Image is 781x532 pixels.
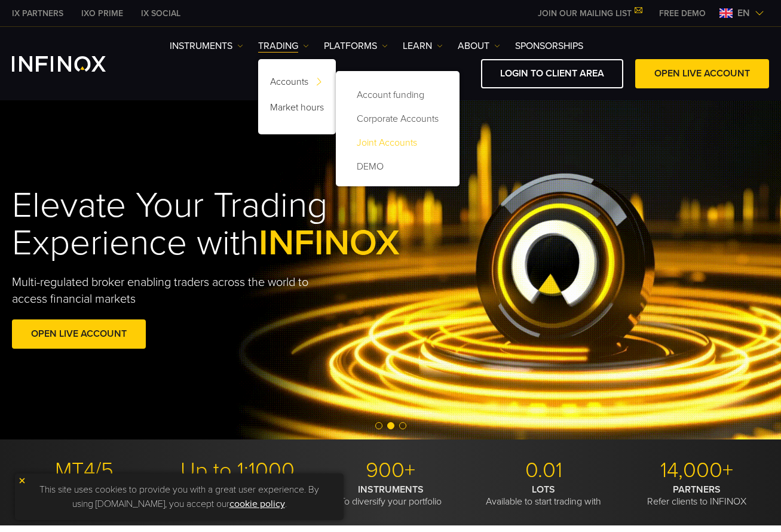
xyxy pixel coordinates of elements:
a: Accounts [258,71,336,97]
a: Learn [403,39,443,53]
a: PLATFORMS [324,39,388,53]
span: en [733,6,755,20]
p: MT4/5 [12,457,156,484]
a: DEMO [348,155,448,179]
p: 0.01 [471,457,615,484]
span: Go to slide 1 [375,422,382,429]
p: Refer clients to INFINOX [625,484,769,508]
span: Go to slide 2 [387,422,394,429]
a: INFINOX [72,7,132,20]
a: INFINOX [3,7,72,20]
p: Multi-regulated broker enabling traders across the world to access financial markets [12,274,333,307]
a: ABOUT [458,39,500,53]
a: OPEN LIVE ACCOUNT [12,319,146,349]
strong: LOTS [532,484,555,496]
a: LOGIN TO CLIENT AREA [481,59,623,88]
strong: PARTNERS [673,484,721,496]
p: Up to 1:1000 [165,457,309,484]
a: Joint Accounts [348,131,448,155]
p: To diversify your portfolio [318,484,463,508]
a: OPEN LIVE ACCOUNT [635,59,769,88]
p: Available to start trading with [471,484,615,508]
p: 900+ [318,457,463,484]
strong: INSTRUMENTS [358,484,424,496]
a: SPONSORSHIPS [515,39,583,53]
a: Corporate Accounts [348,107,448,131]
p: With modern trading tools [12,484,156,508]
p: This site uses cookies to provide you with a great user experience. By using [DOMAIN_NAME], you a... [21,479,338,514]
span: INFINOX [259,222,400,265]
a: cookie policy [229,498,285,510]
a: INFINOX MENU [650,7,715,20]
span: Go to slide 3 [399,422,406,429]
a: Account funding [348,83,448,107]
a: TRADING [258,39,309,53]
h1: Elevate Your Trading Experience with [12,187,414,262]
img: yellow close icon [18,476,26,485]
p: 14,000+ [625,457,769,484]
a: JOIN OUR MAILING LIST [529,8,650,19]
a: INFINOX [132,7,189,20]
a: INFINOX Logo [12,56,134,72]
a: Instruments [170,39,243,53]
a: Market hours [258,97,336,122]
